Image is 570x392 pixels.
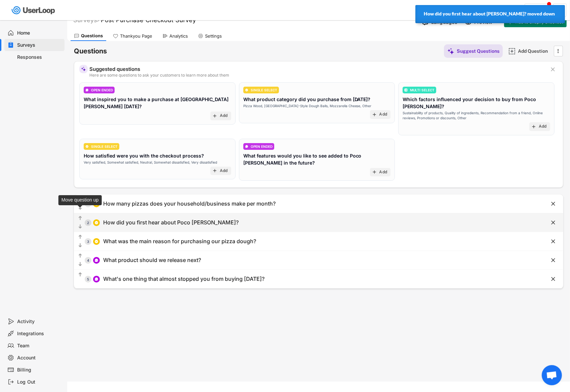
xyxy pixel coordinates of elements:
[103,219,239,226] div: How did you first hear about Poco [PERSON_NAME]?
[77,261,83,268] button: 
[17,318,62,325] div: Activity
[551,238,555,245] text: 
[85,259,91,262] div: 4
[424,11,555,16] strong: How did you first hear about [PERSON_NAME]? moved down
[79,224,82,229] text: 
[94,239,98,244] img: CircleTickMinorWhite.svg
[550,201,557,207] button: 
[220,113,228,119] div: Add
[531,124,536,129] button: add
[79,272,82,277] text: 
[84,152,204,159] div: How satisfied were you with the checkout process?
[94,221,98,225] img: CircleTickMinorWhite.svg
[89,73,544,77] div: Here are some questions to ask your customers to learn more about them
[551,200,555,207] text: 
[17,367,62,373] div: Billing
[89,67,544,72] div: Suggested questions
[372,112,377,117] button: add
[103,200,276,207] div: How many pizzas does your household/business make per month?
[516,20,563,24] span: Add to Shopify Checkout
[212,113,217,119] button: add
[17,379,62,385] div: Log Out
[403,111,550,121] div: Sustainability of products, Quality of ingredients, Recommendation from a friend, Online reviews,...
[551,275,555,282] text: 
[79,243,82,248] text: 
[379,170,388,175] div: Add
[85,221,91,224] div: 2
[243,96,371,103] div: What product category did you purchase from [DATE]?
[77,253,83,259] button: 
[220,168,228,174] div: Add
[17,355,62,361] div: Account
[403,96,550,110] div: Which factors influenced your decision to buy from Poco [PERSON_NAME]?
[251,145,273,148] div: OPEN ENDED
[17,331,62,337] div: Integrations
[79,215,82,221] text: 
[549,66,556,73] button: 
[85,202,91,206] div: 1
[410,88,435,92] div: MULTI SELECT
[91,145,118,148] div: SINGLE SELECT
[81,67,86,72] img: MagicMajor%20%28Purple%29.svg
[212,168,217,173] button: add
[79,205,82,211] text: 
[17,42,62,48] div: Surveys
[84,160,217,165] div: Very satisfied, Somewhat satisfied, Neutral, Somewhat dissatisfied, Very dissatisfied
[79,261,82,267] text: 
[457,48,499,54] div: Suggest Questions
[555,46,562,56] button: 
[81,33,103,39] div: Questions
[84,96,231,110] div: What inspired you to make a purchase at [GEOGRAPHIC_DATA][PERSON_NAME] [DATE]?
[74,47,107,56] h6: Questions
[205,33,222,39] div: Settings
[79,253,82,259] text: 
[77,271,83,278] button: 
[558,47,559,54] text: 
[404,88,408,92] img: ListMajor.svg
[85,277,91,281] div: 5
[245,88,248,92] img: CircleTickMinorWhite.svg
[169,33,188,39] div: Analytics
[379,112,388,117] div: Add
[542,365,562,385] a: Open chat
[372,169,377,175] button: add
[551,257,555,264] text: 
[85,145,89,148] img: CircleTickMinorWhite.svg
[77,234,83,241] button: 
[508,48,516,55] img: AddMajor.svg
[550,276,557,282] button: 
[251,88,277,92] div: SINGLE SELECT
[17,343,62,349] div: Team
[77,215,83,222] button: 
[79,234,82,240] text: 
[245,145,248,148] img: ConversationMinor.svg
[447,48,454,55] img: MagicMajor%20%28Purple%29.svg
[243,103,372,108] div: Pizza Wood, [GEOGRAPHIC_DATA]-Style Dough Balls, Mozzarella Cheese, Other
[539,124,547,129] div: Add
[85,88,89,92] img: ConversationMinor.svg
[94,277,98,281] img: ConversationMinor.svg
[94,202,98,206] img: CircleTickMinorWhite.svg
[17,54,62,60] div: Responses
[10,3,57,17] img: userloop-logo-01.svg
[17,30,62,36] div: Home
[550,257,557,264] button: 
[120,33,152,39] div: Thankyou Page
[91,88,113,92] div: OPEN ENDED
[551,66,555,73] text: 
[103,257,201,264] div: What product should we release next?
[550,219,557,226] button: 
[85,240,91,243] div: 3
[103,238,256,245] div: What was the main reason for purchasing our pizza dough?
[103,275,264,282] div: What's one thing that almost stopped you from buying [DATE]?
[77,242,83,249] button: 
[94,258,98,262] img: ConversationMinor.svg
[550,238,557,245] button: 
[243,152,391,166] div: What features would you like to see added to Poco [PERSON_NAME] in the future?
[551,219,555,226] text: 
